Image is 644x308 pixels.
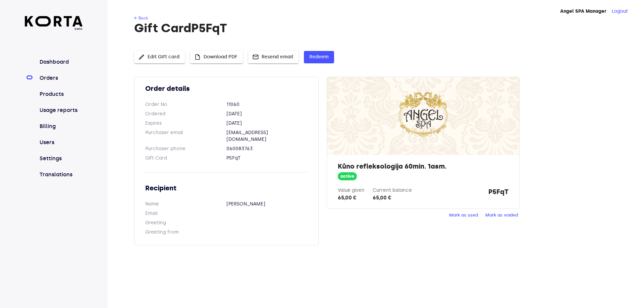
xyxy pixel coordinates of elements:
button: Mark as voided [484,210,520,221]
label: Current balance [373,187,412,193]
span: edit [138,54,145,60]
span: Mark as voided [485,211,518,219]
a: Settings [38,155,83,163]
dd: [PERSON_NAME] [226,201,308,207]
span: insert_drive_file [194,54,201,60]
a: Billing [38,122,83,130]
dd: [DATE] [226,111,308,117]
a: ← Back [134,16,148,20]
dt: Gift Card [145,155,226,162]
span: Download PDF [196,53,237,61]
button: Download PDF [190,51,243,63]
span: Mark as used [449,211,478,219]
a: beta [25,16,83,31]
dd: [EMAIL_ADDRESS][DOMAIN_NAME] [226,129,308,143]
h2: Order details [145,84,308,93]
a: Edit Gift card [134,53,185,59]
dd: P5FqT [226,155,308,162]
dd: 11060 [226,101,308,108]
button: Redeem [304,51,334,63]
button: Edit Gift card [134,51,185,63]
a: Orders [38,74,83,82]
dt: Greeting [145,220,226,226]
dt: Name [145,201,226,207]
a: Users [38,138,83,146]
h1: Gift Card P5FqT [134,21,616,35]
button: Logout [612,8,628,15]
dt: Greeting from [145,229,226,236]
dt: Purchaser email [145,129,226,143]
div: 65,00 € [338,194,365,202]
strong: P5FqT [488,187,508,202]
span: beta [25,26,83,31]
dt: Expires [145,120,226,127]
span: Edit Gift card [140,53,179,61]
span: mail [252,54,259,60]
div: 65,00 € [373,194,412,202]
dt: Order No. [145,101,226,108]
dd: 060083763 [226,145,308,152]
button: Mark as used [447,210,480,221]
img: Korta [25,16,83,26]
span: active [338,173,357,180]
dt: Email [145,210,226,217]
h2: Recipient [145,183,308,193]
dd: [DATE] [226,120,308,127]
dt: Purchaser phone [145,145,226,152]
label: Value given [338,187,365,193]
dt: Ordered [145,111,226,117]
a: Translations [38,171,83,179]
button: Resend email [248,51,299,63]
a: Usage reports [38,106,83,114]
a: Dashboard [38,58,83,66]
a: Products [38,90,83,98]
span: Redeem [309,53,329,61]
span: Resend email [254,53,293,61]
h2: Kūno refleksologija 60min. 1asm. [338,162,508,171]
strong: Angel SPA Manager [560,8,606,14]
